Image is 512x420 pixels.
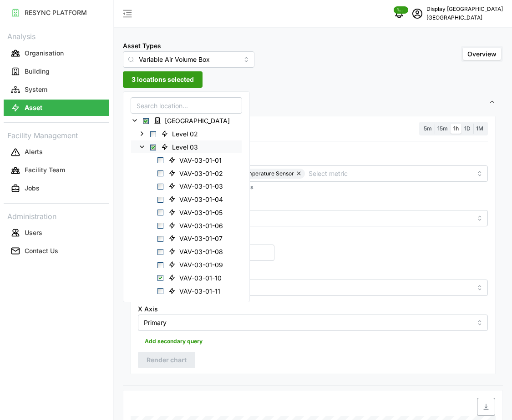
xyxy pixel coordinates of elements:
span: VAV-03-01-05 [179,208,223,217]
span: 1287 [397,7,405,13]
span: VAV-03-01-06 [179,221,223,230]
span: Select Office Tower [143,118,149,124]
span: VAV-03-01-11 [179,286,220,295]
span: VAV-03-01-11 [165,285,227,296]
span: VAV-03-01-01 [165,155,228,165]
span: VAV-03-01-10 [165,272,228,283]
span: Select VAV-03-01-06 [157,223,163,229]
p: Alerts [25,147,43,156]
span: Level 03 [172,143,198,152]
span: VAV-03-01-02 [179,169,223,178]
span: VAV-03-01-09 [179,260,223,270]
label: X Axis [138,304,158,314]
span: Select VAV-03-01-07 [157,236,163,242]
button: Settings [123,91,503,114]
button: notifications [390,5,408,23]
span: Select VAV-03-01-05 [157,210,163,215]
span: Select VAV-03-01-04 [157,196,163,202]
p: Facility Team [25,165,65,175]
div: 3 locations selected [123,91,250,302]
span: Level 03 [157,141,204,152]
span: Level 02 [157,128,204,139]
span: VAV-03-01-09 [165,259,229,270]
a: Jobs [4,180,109,198]
p: Display [GEOGRAPHIC_DATA] [426,5,503,14]
span: VAV-03-01-07 [165,233,229,244]
span: [GEOGRAPHIC_DATA] [165,116,230,125]
span: Select VAV-03-01-09 [157,262,163,268]
button: Organisation [4,45,109,61]
button: Render chart [138,352,195,368]
span: 5m [424,125,432,132]
span: Add secondary query [145,335,203,348]
p: *You can only select a maximum of 5 metrics [138,184,488,191]
span: Render chart [147,352,187,368]
span: Select VAV-03-01-10 [157,275,163,281]
span: Office Tower [150,115,236,126]
input: Select metric [309,168,472,178]
span: VAV-03-01-05 [165,207,229,218]
span: Level 02 [172,130,198,139]
button: Alerts [4,144,109,160]
a: RESYNC PLATFORM [4,4,109,22]
p: Analysis [4,29,109,42]
span: 1h [453,125,459,132]
p: [GEOGRAPHIC_DATA] [426,14,503,22]
p: Users [25,228,42,237]
button: Contact Us [4,243,109,259]
p: Building [25,67,50,76]
span: Select VAV-03-01-03 [157,184,163,190]
a: System [4,80,109,99]
button: Users [4,225,109,241]
p: Jobs [25,184,40,193]
p: System [25,85,47,94]
p: RESYNC PLATFORM [25,8,87,17]
span: Select VAV-03-01-01 [157,157,163,163]
p: Asset [25,103,42,112]
span: VAV-03-01-10 [179,274,222,283]
a: Organisation [4,44,109,62]
input: Select X axis [138,315,488,331]
span: VAV-03-01-08 [165,246,229,257]
span: Overview [467,50,497,58]
button: Asset [4,100,109,116]
p: Contact Us [25,246,58,255]
span: VAV-03-01-02 [165,167,229,178]
span: VAV-03-01-03 [179,182,223,191]
button: System [4,81,109,98]
a: Contact Us [4,242,109,260]
button: RESYNC PLATFORM [4,5,109,21]
button: schedule [408,5,426,23]
a: Alerts [4,143,109,161]
span: Select VAV-03-01-11 [157,288,163,294]
span: VAV-03-01-01 [179,156,222,165]
span: 1D [464,125,471,132]
input: Search location... [131,97,242,114]
a: Users [4,224,109,242]
span: 15m [437,125,448,132]
p: Facility Management [4,128,109,141]
button: Jobs [4,180,109,197]
button: Building [4,63,109,80]
button: Add secondary query [138,335,209,348]
span: Select Level 03 [150,144,156,150]
span: VAV-03-01-04 [165,194,229,205]
span: Settings [130,91,489,114]
span: VAV-03-01-04 [179,195,223,204]
span: 3 locations selected [132,72,194,87]
span: Select VAV-03-01-02 [157,170,163,176]
input: Select chart type [138,210,488,226]
button: Facility Team [4,162,109,179]
label: Asset Types [123,41,161,51]
span: VAV-03-01-06 [165,220,229,230]
a: Building [4,62,109,80]
span: Zone Air Temperature Sensor [218,169,294,179]
span: VAV-03-01-07 [179,234,223,243]
button: 3 locations selected [123,71,203,88]
span: Select VAV-03-01-08 [157,249,163,255]
input: Select Y axis [138,280,488,296]
span: Select Level 02 [150,131,156,137]
span: VAV-03-01-03 [165,180,229,191]
a: Asset [4,99,109,117]
p: Organisation [25,49,64,58]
